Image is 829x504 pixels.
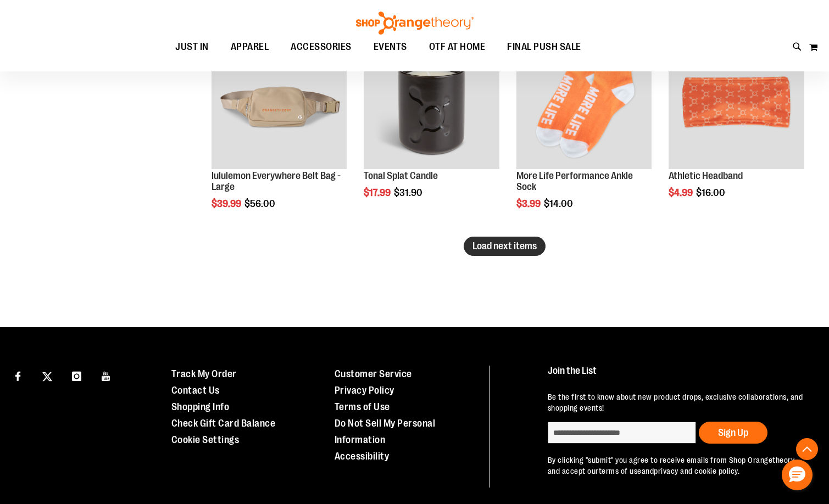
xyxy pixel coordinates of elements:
[363,35,418,60] a: EVENTS
[669,187,694,198] span: $4.99
[496,35,592,60] a: FINAL PUSH SALE
[516,170,633,192] a: More Life Performance Ankle Sock
[516,198,542,209] span: $3.99
[358,29,505,226] div: product
[429,35,486,59] span: OTF AT HOME
[244,198,277,209] span: $56.00
[364,34,499,170] img: Product image for Tonal Splat Candle
[669,34,804,171] a: Product image for Athletic HeadbandSALE
[796,438,818,460] button: Back To Top
[548,422,696,444] input: enter email
[548,391,808,413] p: Be the first to know about new product drops, exclusive collaborations, and shopping events!
[171,368,237,379] a: Track My Order
[206,29,353,237] div: product
[231,35,269,59] span: APPAREL
[516,34,652,171] a: Product image for More Life Performance Ankle SockSALE
[171,418,276,429] a: Check Gift Card Balance
[212,34,347,171] a: Product image for lululemon Everywhere Belt Bag Large
[42,372,52,382] img: Twitter
[544,198,575,209] span: $14.00
[364,34,499,171] a: Product image for Tonal Splat CandleSALE
[718,427,748,438] span: Sign Up
[663,29,810,226] div: product
[38,366,57,385] a: Visit our X page
[335,385,394,396] a: Privacy Policy
[220,35,280,60] a: APPAREL
[548,366,808,386] h4: Join the List
[516,34,652,170] img: Product image for More Life Performance Ankle Sock
[97,366,116,385] a: Visit our Youtube page
[171,401,230,412] a: Shopping Info
[171,434,240,445] a: Cookie Settings
[335,368,412,379] a: Customer Service
[696,187,727,198] span: $16.00
[335,451,390,462] a: Accessibility
[171,385,220,396] a: Contact Us
[335,418,436,445] a: Do Not Sell My Personal Information
[212,198,243,209] span: $39.99
[599,467,642,475] a: terms of use
[374,35,407,59] span: EVENTS
[280,35,363,59] a: ACCESSORIES
[472,240,537,251] span: Load next items
[67,366,86,385] a: Visit our Instagram page
[394,187,424,198] span: $31.90
[511,29,658,237] div: product
[669,170,743,181] a: Athletic Headband
[354,12,475,35] img: Shop Orangetheory
[364,187,392,198] span: $17.99
[507,35,581,59] span: FINAL PUSH SALE
[291,35,352,59] span: ACCESSORIES
[699,422,767,444] button: Sign Up
[335,401,390,412] a: Terms of Use
[418,35,497,60] a: OTF AT HOME
[212,34,347,170] img: Product image for lululemon Everywhere Belt Bag Large
[669,34,804,170] img: Product image for Athletic Headband
[464,237,546,256] button: Load next items
[8,366,27,385] a: Visit our Facebook page
[364,170,438,181] a: Tonal Splat Candle
[654,467,739,475] a: privacy and cookie policy.
[548,455,808,477] p: By clicking "submit" you agree to receive emails from Shop Orangetheory and accept our and
[175,35,209,59] span: JUST IN
[164,35,220,60] a: JUST IN
[212,170,341,192] a: lululemon Everywhere Belt Bag - Large
[782,460,813,490] button: Hello, have a question? Let’s chat.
